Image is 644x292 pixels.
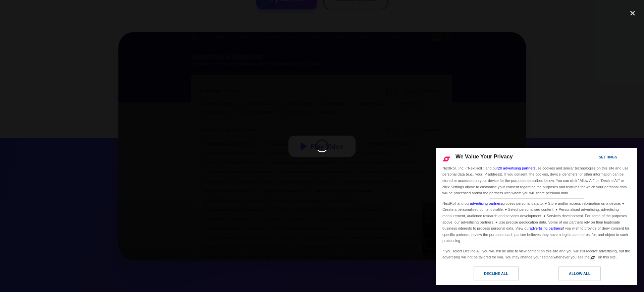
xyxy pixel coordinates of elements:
[455,154,513,159] span: We Value Your Privacy
[498,166,536,170] a: 20 advertising partners
[441,246,632,261] div: If you select Decline All, you will still be able to view content on this site and you will still...
[599,153,617,161] div: Settings
[484,270,508,277] div: Decline All
[441,199,632,245] div: NextRoll and our process personal data to: ● Store and/or access information on a device; ● Creat...
[441,164,632,197] div: NextRoll, Inc. ("NextRoll") and our use cookies and similar technologies on this site and use per...
[621,6,644,20] div: close lightbox
[530,226,562,230] a: advertising partners
[569,270,590,277] div: Allow All
[470,201,502,205] a: advertising partners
